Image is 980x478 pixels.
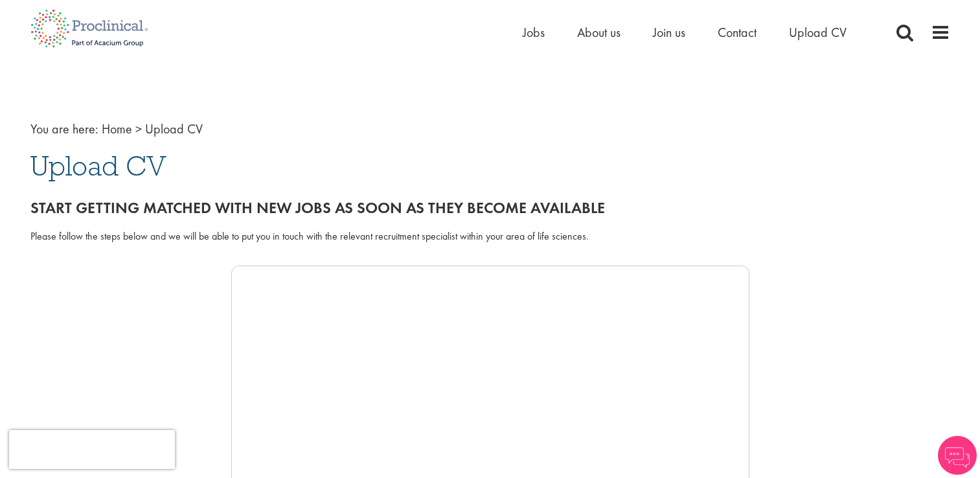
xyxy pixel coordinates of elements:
a: Upload CV [789,24,847,41]
img: Chatbot [938,436,977,475]
span: Upload CV [145,120,203,137]
span: Upload CV [30,148,166,183]
a: Join us [653,24,685,41]
div: Please follow the steps below and we will be able to put you in touch with the relevant recruitme... [30,229,950,244]
span: You are here: [30,120,98,137]
a: About us [577,24,621,41]
a: Contact [718,24,757,41]
a: Jobs [523,24,545,41]
h2: Start getting matched with new jobs as soon as they become available [30,199,950,216]
span: > [135,120,142,137]
a: breadcrumb link [102,120,132,137]
iframe: reCAPTCHA [9,430,175,469]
